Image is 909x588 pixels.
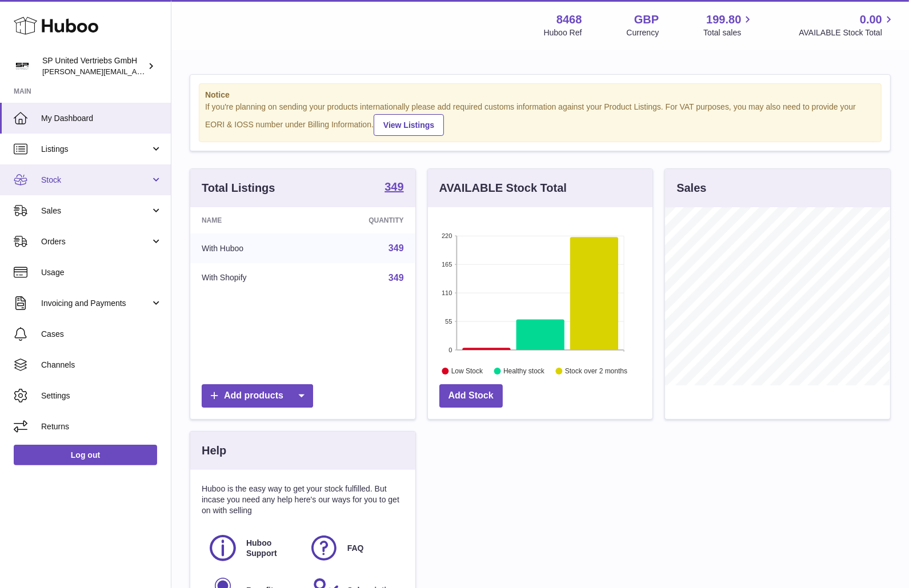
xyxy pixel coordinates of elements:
h3: AVAILABLE Stock Total [439,180,567,196]
a: Add products [202,384,313,408]
span: Sales [41,206,150,216]
h3: Sales [676,180,706,196]
span: Channels [41,360,162,370]
td: With Huboo [190,233,311,263]
div: If you're planning on sending your products internationally please add required customs informati... [205,102,875,136]
div: Currency [627,27,659,38]
span: Returns [41,421,162,432]
span: 199.80 [706,12,741,27]
a: FAQ [309,533,398,563]
span: Cases [41,329,162,340]
a: 349 [385,181,403,195]
span: Orders [41,236,150,247]
th: Name [190,207,311,233]
text: 220 [442,232,452,239]
text: 110 [442,289,452,296]
span: AVAILABLE Stock Total [799,27,895,38]
div: SP United Vertriebs GmbH [42,55,145,77]
span: My Dashboard [41,113,162,124]
text: 55 [445,318,452,325]
td: With Shopify [190,263,311,293]
span: Huboo Support [246,538,296,559]
text: Stock over 2 months [565,367,627,375]
strong: 8468 [556,12,582,27]
span: FAQ [347,543,364,554]
p: Huboo is the easy way to get your stock fulfilled. But incase you need any help here's our ways f... [202,484,404,516]
span: Listings [41,144,150,155]
a: Add Stock [439,384,503,408]
img: tim@sp-united.com [14,58,31,75]
span: [PERSON_NAME][EMAIL_ADDRESS][DOMAIN_NAME] [42,67,229,76]
span: Usage [41,267,162,278]
span: Invoicing and Payments [41,298,150,309]
strong: 349 [385,181,403,192]
th: Quantity [311,207,415,233]
a: 349 [389,243,404,253]
h3: Total Listings [202,180,275,196]
a: 0.00 AVAILABLE Stock Total [799,12,895,38]
span: Stock [41,175,150,186]
a: View Listings [374,114,444,136]
h3: Help [202,443,226,458]
text: Low Stock [451,367,483,375]
text: Healthy stock [503,367,545,375]
text: 0 [449,347,452,353]
a: Huboo Support [207,533,297,563]
div: Huboo Ref [544,27,582,38]
a: 199.80 Total sales [703,12,754,38]
span: Settings [41,390,162,401]
span: 0.00 [860,12,882,27]
strong: GBP [634,12,659,27]
span: Total sales [703,27,754,38]
strong: Notice [205,90,875,100]
a: Log out [14,445,157,465]
a: 349 [389,273,404,283]
text: 165 [442,261,452,268]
